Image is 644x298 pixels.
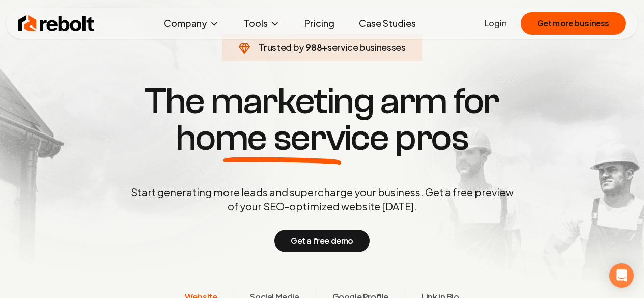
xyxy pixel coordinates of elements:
a: Case Studies [351,13,424,34]
button: Get a free demo [274,230,370,252]
a: Pricing [296,13,343,34]
div: Open Intercom Messenger [609,263,634,288]
h1: The marketing arm for pros [78,83,567,156]
button: Company [156,13,228,34]
span: Trusted by [259,41,304,53]
a: Login [485,17,507,30]
span: 988 [305,40,322,55]
p: Start generating more leads and supercharge your business. Get a free preview of your SEO-optimiz... [129,185,516,213]
button: Get more business [521,12,626,35]
span: service businesses [327,41,406,53]
span: home service [176,120,389,156]
span: + [322,41,327,53]
button: Tools [236,13,288,34]
img: Rebolt Logo [18,13,95,34]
